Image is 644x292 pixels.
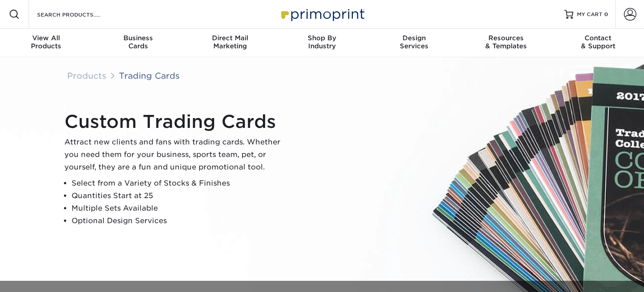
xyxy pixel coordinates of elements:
[92,29,184,57] a: BusinessCards
[368,29,460,57] a: DesignServices
[92,34,184,50] div: Cards
[72,215,288,227] li: Optional Design Services
[72,202,288,215] li: Multiple Sets Available
[276,29,368,57] a: Shop ByIndustry
[64,136,288,174] p: Attract new clients and fans with trading cards. Whether you need them for your business, sports ...
[119,71,180,80] a: Trading Cards
[184,34,276,42] span: Direct Mail
[276,34,368,42] span: Shop By
[64,111,288,132] h1: Custom Trading Cards
[36,9,123,20] input: SEARCH PRODUCTS.....
[184,29,276,57] a: Direct MailMarketing
[577,11,602,18] span: MY CART
[277,4,367,24] img: Primoprint
[72,177,288,190] li: Select from a Variety of Stocks & Finishes
[276,34,368,50] div: Industry
[67,71,106,80] a: Products
[604,11,608,17] span: 0
[460,34,552,50] div: & Templates
[552,29,644,57] a: Contact& Support
[368,34,460,42] span: Design
[72,190,288,202] li: Quantities Start at 25
[552,34,644,42] span: Contact
[92,34,184,42] span: Business
[460,34,552,42] span: Resources
[460,29,552,57] a: Resources& Templates
[552,34,644,50] div: & Support
[368,34,460,50] div: Services
[184,34,276,50] div: Marketing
